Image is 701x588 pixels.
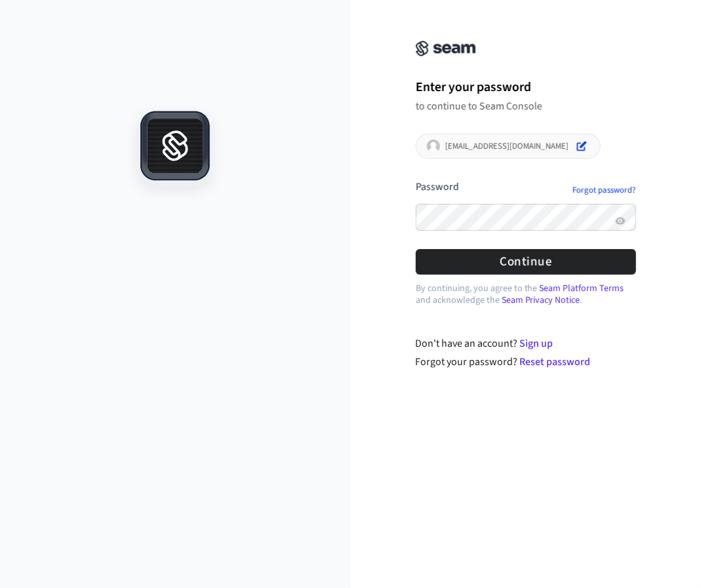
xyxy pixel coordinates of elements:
div: Forgot your password? [415,354,636,370]
a: Seam Platform Terms [540,282,624,295]
a: Forgot password? [572,185,636,195]
div: Don't have an account? [415,336,636,351]
a: Seam Privacy Notice [502,294,580,307]
a: Sign up [519,336,553,351]
label: Password [416,180,459,194]
h1: Enter your password [416,77,636,97]
button: Continue [416,249,636,275]
button: Show password [612,213,628,229]
p: By continuing, you agree to the and acknowledge the . [416,283,636,306]
a: Reset password [519,355,590,369]
button: Edit [574,138,590,154]
p: [EMAIL_ADDRESS][DOMAIN_NAME] [445,141,569,151]
p: to continue to Seam Console [416,100,636,113]
img: Seam Console [416,41,476,56]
